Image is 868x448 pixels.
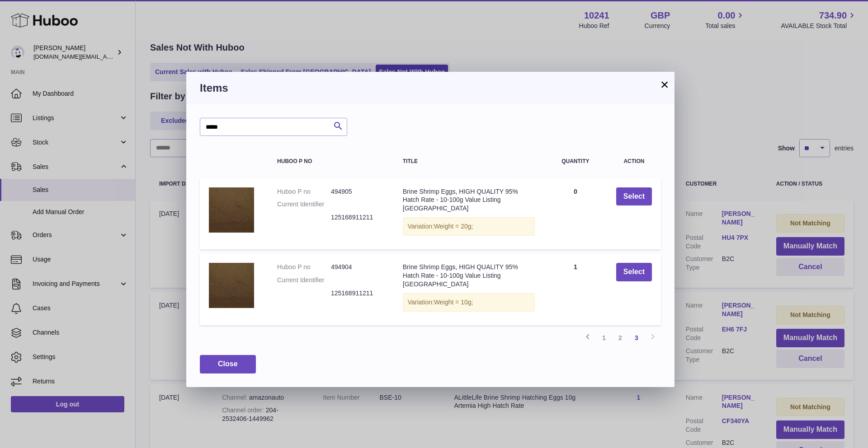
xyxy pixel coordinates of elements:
span: Weight = 20g; [434,223,473,230]
img: Brine Shrimp Eggs, HIGH QUALITY 95% Hatch Rate - 10-100g Value Listing UK [209,263,254,308]
th: Huboo P no [268,149,394,173]
dd: 494904 [331,263,385,271]
a: 3 [628,330,645,346]
a: 2 [612,330,628,346]
dd: 125168911211 [331,213,385,222]
button: Select [616,187,652,206]
span: Weight = 10g; [434,299,473,306]
div: Variation: [403,293,535,312]
td: 0 [544,178,607,250]
dt: Current Identifier [277,200,331,209]
button: Select [616,263,652,281]
th: Title [394,149,544,173]
dd: 125168911211 [331,289,385,298]
button: Close [200,355,256,373]
th: Quantity [544,149,607,173]
div: Variation: [403,217,535,236]
div: Brine Shrimp Eggs, HIGH QUALITY 95% Hatch Rate - 10-100g Value Listing [GEOGRAPHIC_DATA] [403,263,535,289]
a: 1 [596,330,612,346]
div: Brine Shrimp Eggs, HIGH QUALITY 95% Hatch Rate - 10-100g Value Listing [GEOGRAPHIC_DATA] [403,187,535,213]
dt: Current Identifier [277,276,331,285]
h3: Items [200,81,661,95]
span: Close [218,360,238,368]
img: Brine Shrimp Eggs, HIGH QUALITY 95% Hatch Rate - 10-100g Value Listing UK [209,187,254,233]
button: × [659,79,670,90]
dt: Huboo P no [277,263,331,271]
th: Action [607,149,661,173]
td: 1 [544,254,607,325]
dt: Huboo P no [277,187,331,196]
dd: 494905 [331,187,385,196]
